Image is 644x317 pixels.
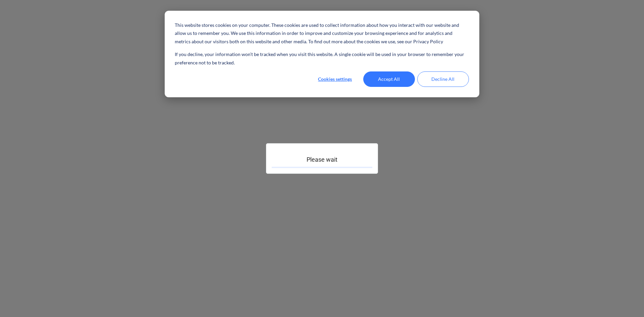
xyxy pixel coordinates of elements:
button: Decline All [417,71,469,87]
button: Accept All [363,71,415,87]
p: If you decline, your information won’t be tracked when you visit this website. A single cookie wi... [175,50,469,67]
p: This website stores cookies on your computer. These cookies are used to collect information about... [175,21,469,46]
div: Cookie banner [165,11,479,97]
p: Please wait [272,156,372,164]
button: Cookies settings [309,71,361,87]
